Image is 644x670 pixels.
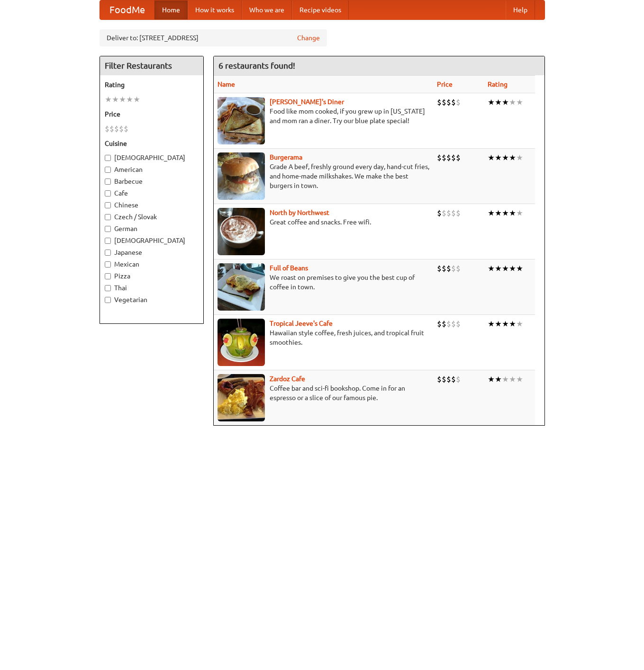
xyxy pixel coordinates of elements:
[100,29,327,46] div: Deliver to: [STREET_ADDRESS]
[105,248,199,257] label: Japanese
[509,208,516,218] li: ★
[509,319,516,329] li: ★
[495,263,502,274] li: ★
[437,374,442,384] li: $
[270,375,305,383] a: Zardoz Cafe
[488,97,495,107] li: ★
[105,153,199,162] label: [DEMOGRAPHIC_DATA]
[506,0,535,19] a: Help
[218,273,429,292] p: We roast on premises to give you the best cup of coffee in town.
[442,374,446,384] li: $
[105,165,199,174] label: American
[488,152,495,163] li: ★
[456,152,461,163] li: $
[105,273,111,279] input: Pizza
[105,109,199,119] h5: Price
[502,208,509,218] li: ★
[446,97,451,107] li: $
[509,263,516,274] li: ★
[105,250,111,256] input: Japanese
[105,179,111,185] input: Barbecue
[105,200,199,210] label: Chinese
[100,0,154,19] a: FoodMe
[456,319,461,329] li: $
[218,384,429,402] p: Coffee bar and sci-fi bookshop. Come in for an espresso or a slice of our famous pie.
[437,263,442,274] li: $
[218,319,265,366] img: jeeves.jpg
[124,124,128,134] li: $
[456,208,461,218] li: $
[105,188,199,198] label: Cafe
[502,152,509,163] li: ★
[502,97,509,107] li: ★
[516,97,523,107] li: ★
[292,0,349,19] a: Recipe videos
[451,263,456,274] li: $
[442,263,446,274] li: $
[446,319,451,329] li: $
[105,224,199,233] label: German
[105,261,111,268] input: Mexican
[516,374,523,384] li: ★
[105,167,111,173] input: American
[451,374,456,384] li: $
[105,212,199,222] label: Czech / Slovak
[442,208,446,218] li: $
[105,214,111,220] input: Czech / Slovak
[242,0,292,19] a: Who we are
[218,152,265,200] img: burgerama.jpg
[451,97,456,107] li: $
[488,80,508,88] a: Rating
[451,208,456,218] li: $
[446,374,451,384] li: $
[105,124,109,134] li: $
[437,97,442,107] li: $
[105,202,111,208] input: Chinese
[218,217,429,227] p: Great coffee and snacks. Free wifi.
[105,155,111,161] input: [DEMOGRAPHIC_DATA]
[495,319,502,329] li: ★
[218,61,295,70] ng-pluralize: 6 restaurants found!
[188,0,242,19] a: How it works
[495,97,502,107] li: ★
[105,190,111,197] input: Cafe
[270,98,344,106] a: [PERSON_NAME]'s Diner
[437,80,453,88] a: Price
[516,152,523,163] li: ★
[126,94,133,105] li: ★
[112,94,119,105] li: ★
[105,177,199,186] label: Barbecue
[270,264,308,272] a: Full of Beans
[509,97,516,107] li: ★
[114,124,119,134] li: $
[109,124,114,134] li: $
[456,97,461,107] li: $
[218,328,429,347] p: Hawaiian style coffee, fresh juices, and tropical fruit smoothies.
[446,152,451,163] li: $
[270,153,302,161] a: Burgerama
[119,94,126,105] li: ★
[270,209,329,216] a: North by Northwest
[105,226,111,232] input: German
[105,236,199,245] label: [DEMOGRAPHIC_DATA]
[105,259,199,269] label: Mexican
[218,263,265,311] img: beans.jpg
[446,263,451,274] li: $
[442,97,446,107] li: $
[451,319,456,329] li: $
[495,374,502,384] li: ★
[437,319,442,329] li: $
[100,56,203,75] h4: Filter Restaurants
[105,139,199,148] h5: Cuisine
[502,319,509,329] li: ★
[451,152,456,163] li: $
[456,374,461,384] li: $
[446,208,451,218] li: $
[502,263,509,274] li: ★
[442,319,446,329] li: $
